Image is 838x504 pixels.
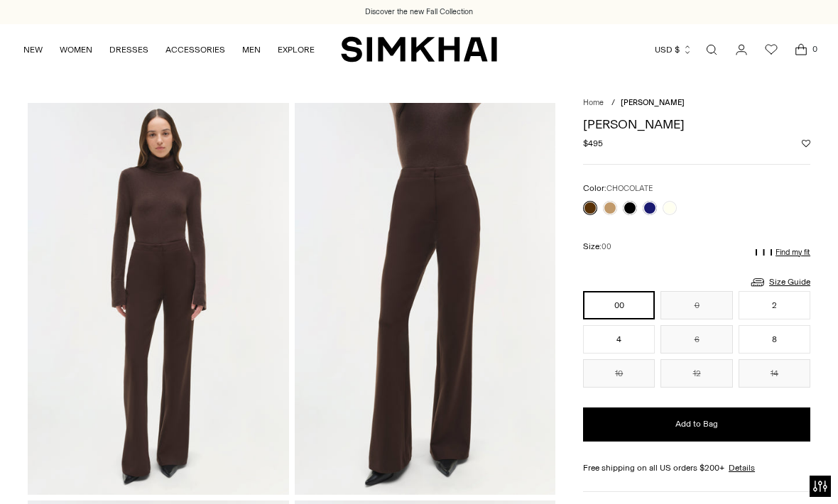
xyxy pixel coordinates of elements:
[697,35,726,64] a: Open search modal
[739,359,810,388] button: 14
[757,35,785,64] a: Wishlist
[602,242,611,251] span: 00
[583,182,653,195] label: Color:
[621,98,685,107] span: [PERSON_NAME]
[655,34,692,65] button: USD $
[727,35,756,64] a: Go to the account page
[165,34,225,65] a: ACCESSORIES
[787,35,815,64] a: Open cart modal
[23,34,43,65] a: NEW
[583,137,603,150] span: $495
[242,34,261,65] a: MEN
[675,418,718,430] span: Add to Bag
[341,35,497,63] a: SIMKHAI
[739,325,810,354] button: 8
[583,359,655,388] button: 10
[729,461,755,474] a: Details
[28,103,289,494] img: Kenna Trouser
[583,97,810,109] nav: breadcrumbs
[611,97,615,109] div: /
[660,325,732,354] button: 6
[11,450,143,493] iframe: Sign Up via Text for Offers
[583,98,604,107] a: Home
[583,407,810,442] button: Add to Bag
[802,139,810,148] button: Add to Wishlist
[583,461,810,474] div: Free shipping on all US orders $200+
[583,240,611,253] label: Size:
[739,291,810,319] button: 2
[606,184,653,193] span: CHOCOLATE
[109,34,148,65] a: DRESSES
[295,103,556,494] img: Kenna Trouser
[660,359,732,388] button: 12
[60,34,92,65] a: WOMEN
[808,43,821,55] span: 0
[278,34,315,65] a: EXPLORE
[660,291,732,319] button: 0
[583,118,810,131] h1: [PERSON_NAME]
[749,273,810,291] a: Size Guide
[583,325,655,354] button: 4
[365,6,473,18] a: Discover the new Fall Collection
[583,291,655,319] button: 00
